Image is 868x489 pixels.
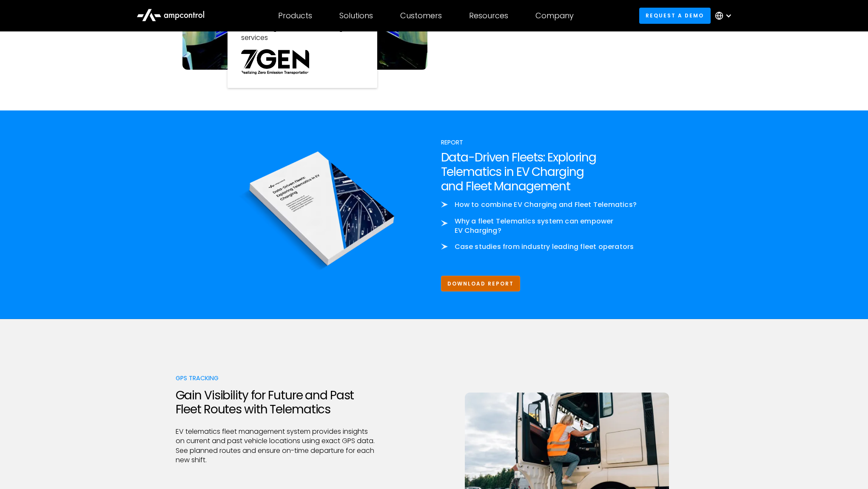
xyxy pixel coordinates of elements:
[535,11,574,20] div: Company
[400,11,442,20] div: Customers
[441,200,659,209] li: How to combine EV Charging and Fleet Telematics?
[469,11,508,20] div: Resources
[441,276,521,291] a: Download Report
[278,11,312,20] div: Products
[441,138,659,147] div: Report
[176,388,377,417] h2: Gain Visibility for Future and Past Fleet Routes with Telematics
[176,427,377,465] p: EV telematics fleet management system provides insights on current and past vehicle locations usi...
[176,373,377,383] div: GPS Tracking
[241,49,309,74] img: Watt EV Logo Real
[441,217,659,236] li: Why a fleet Telematics system can empower EV Charging?
[441,242,659,252] li: Case studies from industry leading fleet operators
[639,8,711,23] a: Request a demo
[339,11,373,20] div: Solutions
[441,150,659,193] h2: Data-Driven Fleets: Exploring Telematics in EV Charging and Fleet Management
